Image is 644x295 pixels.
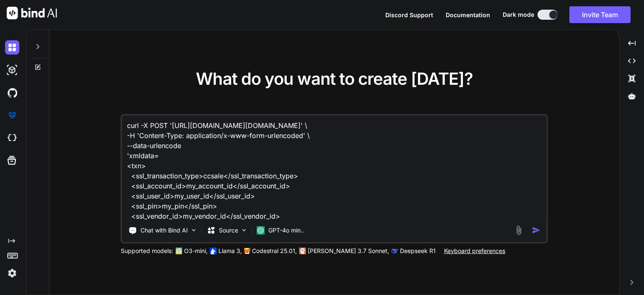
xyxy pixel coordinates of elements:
[122,115,547,219] textarea: curl -X POST '[URL][DOMAIN_NAME][DOMAIN_NAME]' \ -H 'Content-Type: application/x-www-form-urlenco...
[5,86,19,100] img: githubDark
[446,11,490,18] span: Documentation
[176,248,182,254] img: GPT-4
[184,247,208,255] p: O3-mini,
[257,226,265,235] img: GPT-4o mini
[218,247,242,255] p: Llama 3,
[5,108,19,123] img: premium
[7,7,57,19] img: Bind AI
[5,266,19,280] img: settings
[400,247,436,255] p: Deepseek R1
[210,248,217,254] img: Llama2
[121,247,173,255] p: Supported models:
[299,248,306,254] img: claude
[140,226,188,235] p: Chat with Bind AI
[392,248,398,254] img: claude
[444,247,505,255] p: Keyboard preferences
[5,63,19,77] img: darkAi-studio
[385,10,433,19] button: Discord Support
[190,227,197,234] img: Pick Tools
[252,247,297,255] p: Codestral 25.01,
[196,68,473,89] span: What do you want to create [DATE]?
[219,226,238,235] p: Source
[244,248,250,254] img: Mistral-AI
[514,225,524,235] img: attachment
[268,226,304,235] p: GPT-4o min..
[385,11,433,18] span: Discord Support
[569,6,631,23] button: Invite Team
[241,227,248,234] img: Pick Models
[308,247,389,255] p: [PERSON_NAME] 3.7 Sonnet,
[532,226,541,235] img: icon
[446,10,490,19] button: Documentation
[503,10,534,19] span: Dark mode
[5,40,19,55] img: darkChat
[5,131,19,145] img: cloudideIcon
